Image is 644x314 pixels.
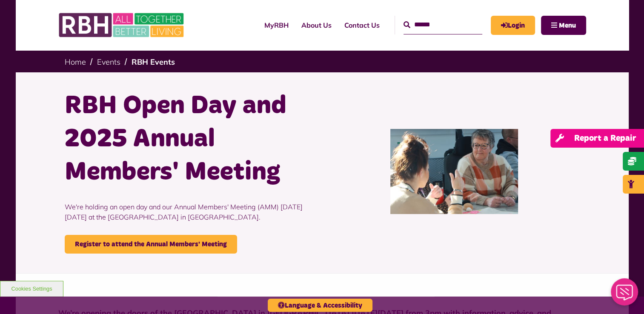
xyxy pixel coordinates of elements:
[404,16,482,34] input: Search
[65,57,86,67] a: Home
[65,235,237,254] a: Register to attend the Annual Members' Meeting
[559,22,576,29] span: Menu
[132,57,175,67] a: RBH Events
[541,16,586,35] button: Navigation
[295,14,338,37] a: About Us
[65,189,316,235] p: We're holding an open day and our Annual Members' Meeting (AMM) [DATE][DATE] at the [GEOGRAPHIC_D...
[338,14,386,37] a: Contact Us
[58,9,186,42] img: RBH
[258,14,295,37] a: MyRBH
[97,57,120,67] a: Events
[65,89,316,189] h1: RBH Open Day and 2025 Annual Members' Meeting
[574,134,636,143] span: Report a Repair
[550,129,644,148] a: wrench
[606,276,644,314] iframe: Netcall Web Assistant for live chat
[491,16,535,35] a: MyRBH
[268,299,372,312] button: Language & Accessibility
[390,129,518,214] img: IMG 7040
